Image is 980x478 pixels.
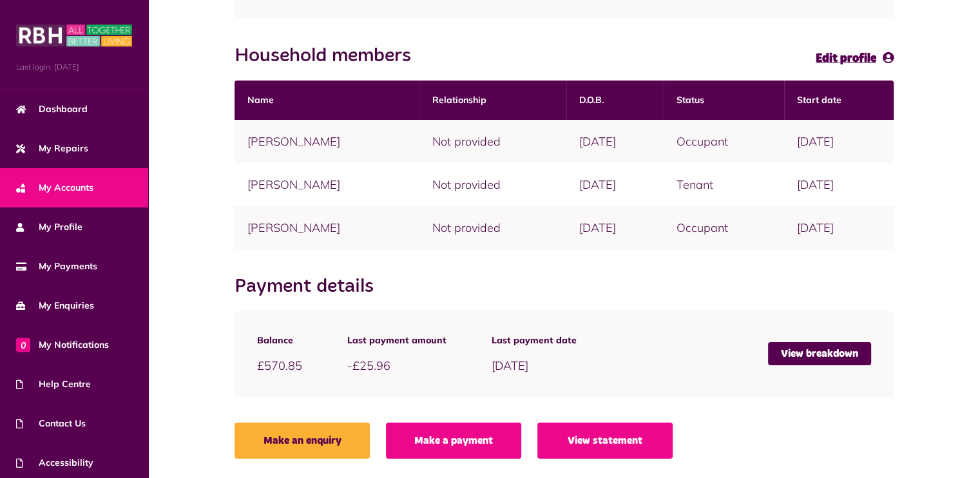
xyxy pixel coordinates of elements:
span: My Accounts [16,181,93,195]
td: Not provided [419,206,566,249]
span: My Enquiries [16,299,94,312]
h2: Payment details [235,275,387,298]
span: My Profile [16,220,82,234]
span: My Payments [16,260,97,273]
td: [DATE] [784,163,894,206]
a: View breakdown [768,342,871,365]
h2: Household members [235,44,424,68]
th: Status [664,81,784,120]
td: Occupant [664,120,784,163]
span: Edit profile [816,53,876,64]
a: View statement [537,423,673,459]
span: My Repairs [16,142,88,155]
span: -£25.96 [347,358,390,373]
th: Start date [784,81,894,120]
span: Help Centre [16,378,91,391]
th: Relationship [419,81,566,120]
a: Edit profile [816,49,894,68]
td: [DATE] [784,206,894,249]
span: Contact Us [16,417,86,430]
td: [DATE] [566,206,664,249]
a: Make an enquiry [235,423,370,459]
td: Not provided [419,120,566,163]
td: [DATE] [566,120,664,163]
td: [PERSON_NAME] [235,163,419,206]
a: Make a payment [386,423,521,459]
td: [DATE] [784,120,894,163]
th: Name [235,81,419,120]
td: Occupant [664,206,784,249]
img: MyRBH [16,23,132,48]
td: [DATE] [566,163,664,206]
span: [DATE] [492,358,528,373]
span: 0 [16,338,30,352]
span: Dashboard [16,102,88,116]
span: Accessibility [16,456,93,470]
th: D.O.B. [566,81,664,120]
span: £570.85 [257,358,302,373]
td: [PERSON_NAME] [235,206,419,249]
span: Last login: [DATE] [16,61,132,73]
span: Balance [257,334,302,347]
td: [PERSON_NAME] [235,120,419,163]
span: Last payment amount [347,334,447,347]
td: Not provided [419,163,566,206]
span: Last payment date [492,334,577,347]
td: Tenant [664,163,784,206]
span: My Notifications [16,338,109,352]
